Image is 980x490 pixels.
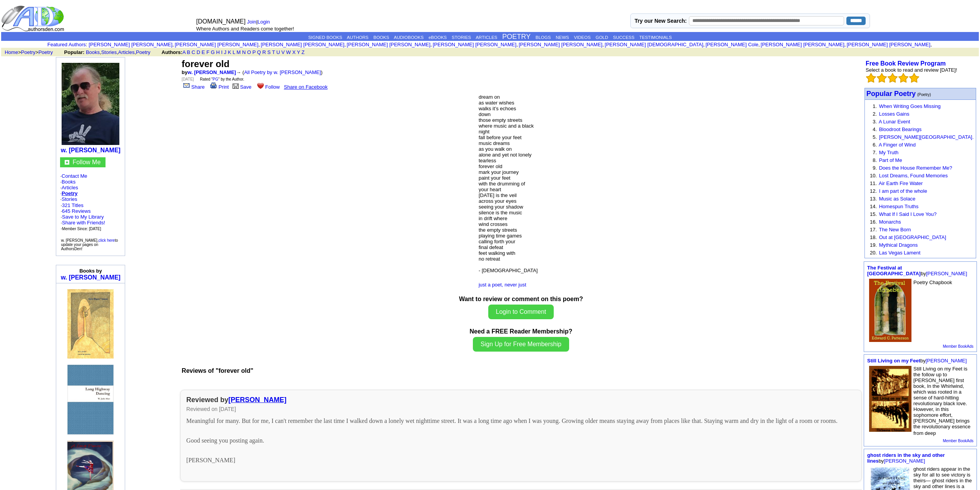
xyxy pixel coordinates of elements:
font: → ( ) [236,69,323,75]
font: · · · [60,214,105,231]
a: 645 Reviews [62,208,90,214]
font: i [705,43,705,47]
font: [DOMAIN_NAME] [196,18,246,25]
font: 6. [873,142,877,148]
a: [PERSON_NAME] [PERSON_NAME] [761,42,844,47]
img: gc.jpg [65,160,69,165]
a: Las Vegas Lament [879,250,921,256]
font: Reviews of "forever old" [182,367,253,374]
a: Mythical Dragons [879,242,918,248]
img: 43105.jpg [67,365,114,434]
a: Z [302,49,305,55]
a: w. [PERSON_NAME] [188,69,236,75]
a: K [228,49,231,55]
a: Part of Me [879,157,902,163]
font: 17. [870,227,877,232]
a: F [206,49,209,55]
a: C [192,49,195,55]
a: Contact Me [62,173,87,179]
img: 74976.jpeg [869,279,911,342]
a: Air Earth Fire Water [879,180,923,186]
div: Reviewed by [186,396,856,404]
a: N [242,49,246,55]
font: 7. [873,150,877,155]
a: STORIES [452,35,471,40]
a: X [292,49,296,55]
a: [PERSON_NAME] [228,396,286,404]
button: Sign Up for Free Membership [473,337,569,352]
a: Login [258,19,270,25]
font: i [346,43,347,47]
font: by [867,358,967,364]
font: 4. [873,126,877,132]
font: 18. [870,234,877,240]
a: [PERSON_NAME][GEOGRAPHIC_DATA]. [879,134,974,140]
a: eBOOKS [429,35,447,40]
a: Member BookAds [943,439,973,443]
font: w. [PERSON_NAME], to update your pages on AuthorsDen! [61,238,118,251]
a: VIDEOS [574,35,590,40]
img: bigemptystars.png [898,73,908,83]
div: Meaningful for many. But for me, I can't remember the last time I walked down a lonely wet nightt... [186,416,856,475]
a: B [187,49,190,55]
a: What If I Said I Love You? [879,211,937,217]
a: Stories [101,49,117,55]
a: AUTHORS [347,35,369,40]
a: G [211,49,214,55]
a: Home [5,49,18,55]
font: > > [2,49,63,55]
img: share_page.gif [183,83,190,89]
a: The Festival at [GEOGRAPHIC_DATA] [867,265,921,276]
a: Join [247,19,256,25]
a: Poetry [136,49,151,55]
img: shim.gif [90,285,90,288]
a: Losses Gains [879,111,910,117]
a: Poetry [21,49,36,55]
a: Save [231,84,251,90]
font: dream on as water wishes walks it’s echoes down those empty streets where music and a black night... [479,94,538,273]
font: (Poetry) [917,93,931,97]
a: [PERSON_NAME] [PERSON_NAME] [175,42,258,47]
a: Poetry [62,190,77,196]
font: i [604,43,605,47]
a: just a poet, never just [479,282,526,288]
a: [PERSON_NAME] [DEMOGRAPHIC_DATA] [605,42,703,47]
a: [PERSON_NAME] [PERSON_NAME] [519,42,602,47]
font: i [174,43,174,47]
img: bigemptystars.png [888,73,898,83]
font: , , , [64,49,312,55]
a: [PERSON_NAME] [PERSON_NAME] [347,42,430,47]
a: BOOKS [374,35,389,40]
img: shim.gif [91,285,91,288]
font: i [846,43,846,47]
font: i [260,43,261,47]
font: 1. [873,103,877,109]
font: · · · · · [60,173,121,232]
a: w. [PERSON_NAME] [61,274,121,281]
a: Does the House Remember Me? [879,165,952,171]
a: Share [182,84,205,90]
a: Homespun Truths [879,204,919,209]
font: 15. [870,211,877,217]
font: i [932,43,933,47]
font: i [760,43,761,47]
font: 14. [870,204,877,209]
font: 9. [873,165,877,171]
b: Books by [79,268,102,274]
font: 5. [873,134,877,140]
a: T [272,49,275,55]
a: TESTIMONIALS [639,35,672,40]
font: i [432,43,432,47]
font: 3. [873,119,877,125]
a: AUDIOBOOKS [394,35,424,40]
a: PG [213,77,218,81]
a: M [236,49,241,55]
a: When Writing Goes Missing [879,103,941,109]
a: Share on Facebook [284,84,327,90]
a: Y [297,49,300,55]
font: Where Authors and Readers come together! [196,26,294,32]
a: Still Living on my Feet [867,358,920,364]
a: [PERSON_NAME] [PERSON_NAME] [847,42,930,47]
